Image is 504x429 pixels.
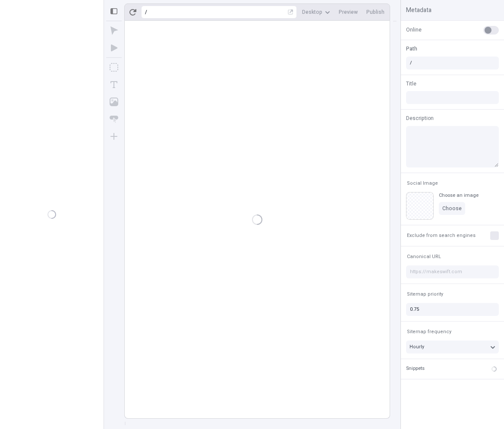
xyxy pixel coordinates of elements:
button: Image [106,94,122,110]
span: Exclude from search engines [407,232,476,239]
span: Choose [442,205,462,212]
span: Path [406,45,417,53]
div: Snippets [406,365,425,372]
span: Social Image [407,180,438,186]
span: Canonical URL [407,253,441,260]
button: Social Image [405,178,440,189]
button: Choose [439,202,465,215]
span: Sitemap priority [407,291,443,297]
button: Preview [335,6,361,19]
button: Text [106,77,122,92]
span: Description [406,114,434,122]
button: Canonical URL [405,252,443,262]
span: Publish [366,9,384,16]
span: Preview [339,9,358,16]
span: Sitemap frequency [407,328,451,335]
button: Sitemap priority [405,289,445,300]
button: Desktop [299,6,334,19]
span: Title [406,80,416,88]
span: Online [406,26,422,34]
input: https://makeswift.com [406,265,499,278]
button: Hourly [406,341,499,353]
button: Publish [363,6,388,19]
div: Choose an image [439,192,479,199]
button: Exclude from search engines [405,230,477,241]
span: Hourly [409,343,424,350]
div: / [145,9,147,16]
button: Box [106,60,122,75]
button: Button [106,111,122,127]
span: Desktop [302,9,322,16]
button: Sitemap frequency [405,327,453,337]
